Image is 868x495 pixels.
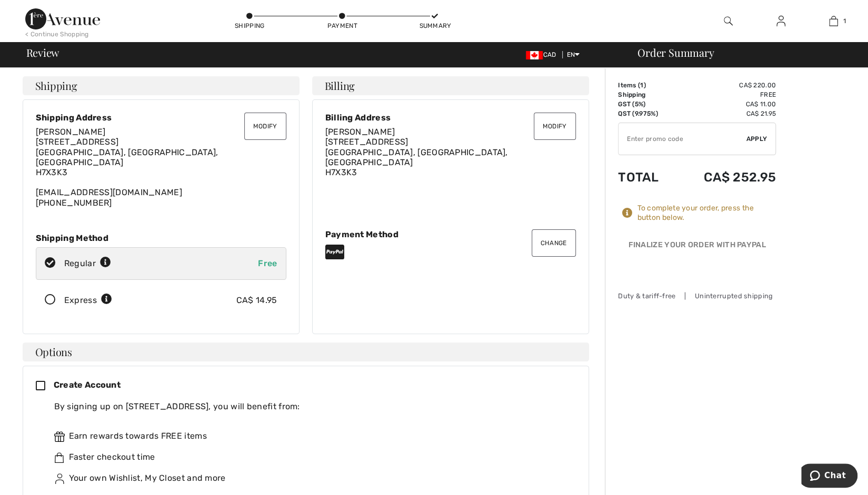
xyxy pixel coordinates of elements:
[25,8,100,29] img: 1ère Avenue
[36,127,286,208] div: [EMAIL_ADDRESS][DOMAIN_NAME] [PHONE_NUMBER]
[801,463,857,490] iframe: Opens a widget where you can chat to one of our agents
[36,113,286,123] div: Shipping Address
[618,239,776,255] div: Finalize Your Order with PayPal
[26,47,59,58] span: Review
[325,127,395,137] span: [PERSON_NAME]
[244,113,286,140] button: Modify
[618,99,675,109] td: GST (5%)
[532,229,576,257] button: Change
[807,15,859,27] a: 1
[675,99,776,109] td: CA$ 11.00
[36,127,106,137] span: [PERSON_NAME]
[768,15,794,28] a: Sign In
[675,159,776,195] td: CA$ 252.95
[54,451,567,463] div: Faster checkout time
[776,15,785,27] img: My Info
[618,291,776,301] div: Duty & tariff-free | Uninterrupted shipping
[54,380,121,390] span: Create Account
[419,21,451,31] div: Summary
[618,123,746,155] input: Promo code
[325,229,576,239] div: Payment Method
[829,15,838,27] img: My Bag
[534,113,576,140] button: Modify
[23,342,589,361] h4: Options
[567,51,580,58] span: EN
[637,204,776,223] div: To complete your order, press the button below.
[326,21,358,31] div: Payment
[54,400,567,413] div: By signing up on [STREET_ADDRESS], you will benefit from:
[325,137,508,177] span: [STREET_ADDRESS] [GEOGRAPHIC_DATA], [GEOGRAPHIC_DATA], [GEOGRAPHIC_DATA] H7X3K3
[54,452,65,463] img: faster.svg
[64,294,112,307] div: Express
[36,233,286,243] div: Shipping Method
[724,15,733,27] img: search the website
[35,80,77,91] span: Shipping
[325,113,576,123] div: Billing Address
[746,134,767,144] span: Apply
[25,29,89,39] div: < Continue Shopping
[54,430,567,442] div: Earn rewards towards FREE items
[618,255,776,279] iframe: PayPal-paypal
[618,159,675,195] td: Total
[675,109,776,118] td: CA$ 21.95
[258,258,277,268] span: Free
[236,294,277,307] div: CA$ 14.95
[675,80,776,90] td: CA$ 220.00
[54,431,65,442] img: rewards.svg
[54,473,65,484] img: ownWishlist.svg
[618,90,675,99] td: Shipping
[625,47,862,58] div: Order Summary
[325,80,355,91] span: Billing
[618,80,675,90] td: Items ( )
[64,257,111,270] div: Regular
[234,21,265,31] div: Shipping
[526,51,560,58] span: CAD
[640,82,643,89] span: 1
[36,137,218,177] span: [STREET_ADDRESS] [GEOGRAPHIC_DATA], [GEOGRAPHIC_DATA], [GEOGRAPHIC_DATA] H7X3K3
[526,51,543,59] img: Canadian Dollar
[618,109,675,118] td: QST (9.975%)
[843,16,846,26] span: 1
[675,90,776,99] td: Free
[54,472,567,484] div: Your own Wishlist, My Closet and more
